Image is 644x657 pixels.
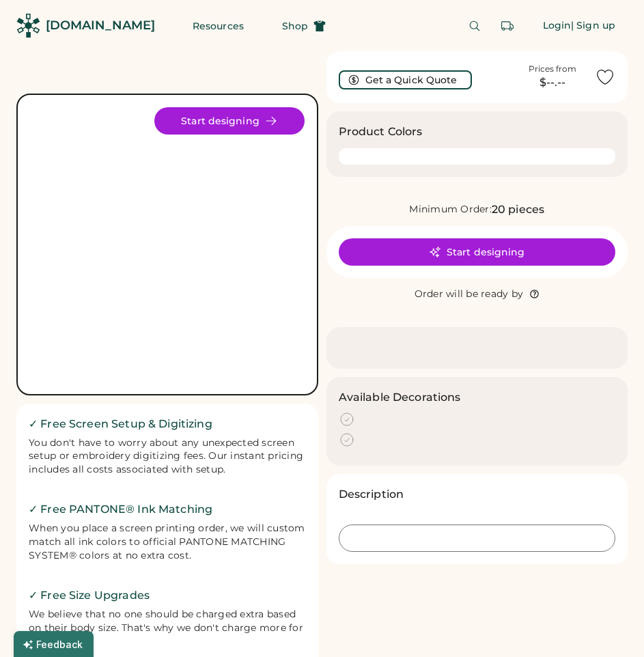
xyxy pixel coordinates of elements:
[29,501,306,518] h2: ✓ Free PANTONE® Ink Matching
[492,201,544,218] div: 20 pieces
[571,19,615,33] div: | Sign up
[176,12,260,40] button: Resources
[494,12,521,40] button: Retrieve an order
[46,17,155,34] div: [DOMAIN_NAME]
[30,107,305,382] img: yH5BAEAAAAALAAAAAABAAEAAAIBRAA7
[409,203,492,216] div: Minimum Order:
[29,587,306,604] h2: ✓ Free Size Upgrades
[266,12,342,40] button: Shop
[339,70,472,89] button: Get a Quick Quote
[518,74,587,91] div: $--.--
[29,416,306,432] h2: ✓ Free Screen Setup & Digitizing
[339,486,404,503] h3: Description
[543,19,572,33] div: Login
[154,107,305,135] button: Start designing
[16,14,40,38] img: Rendered Logo - Screens
[282,21,308,31] span: Shop
[339,238,616,266] button: Start designing
[461,12,488,40] button: Search
[529,64,576,74] div: Prices from
[29,608,306,649] div: We believe that no one should be charged extra based on their body size. That's why we don't char...
[415,288,524,301] div: Order will be ready by
[29,522,306,563] div: When you place a screen printing order, we will custom match all ink colors to official PANTONE M...
[339,124,423,140] h3: Product Colors
[29,436,306,477] div: You don't have to worry about any unexpected screen setup or embroidery digitizing fees. Our inst...
[339,389,461,406] h3: Available Decorations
